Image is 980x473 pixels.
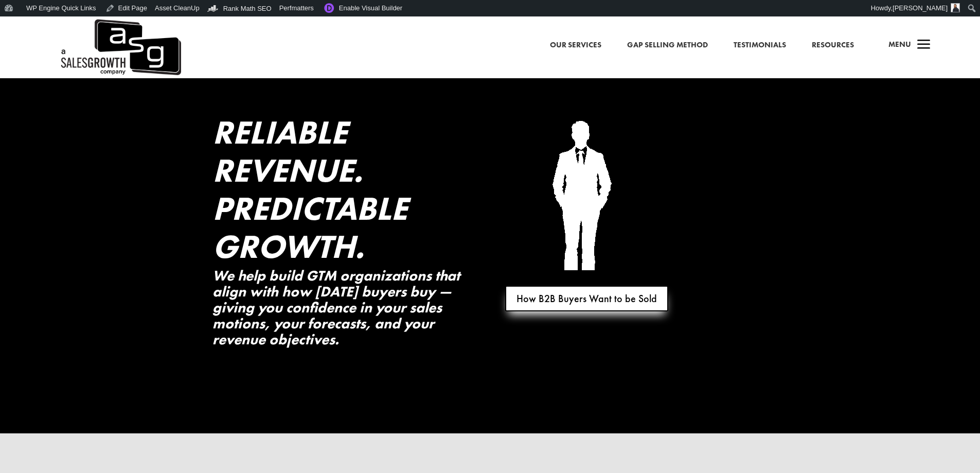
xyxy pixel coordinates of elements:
h2: Predictable [212,192,475,230]
a: Resources [812,39,854,52]
span: Rank Math SEO [223,5,272,12]
a: Our Services [550,39,601,52]
a: A Sales Growth Company Logo [59,16,181,78]
span: [PERSON_NAME] [893,4,948,12]
h2: Growth. [212,230,475,268]
a: How B2B Buyers Want to be Sold [505,286,668,311]
a: Testimonials [734,39,786,52]
img: ASG Co. Logo [59,16,181,78]
h2: Reliable [212,116,475,154]
span: a [914,35,934,56]
h2: Revenue. [212,154,475,192]
a: Gap Selling Method [627,39,708,52]
img: Placeholder - Silhouette 1 [505,116,660,270]
p: We help build GTM organizations that align with how [DATE] buyers buy — giving you confidence in ... [212,268,475,347]
span: Menu [888,39,911,49]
